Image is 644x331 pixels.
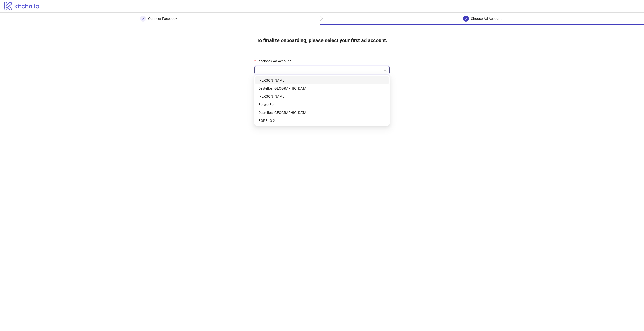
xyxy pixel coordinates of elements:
div: BORELO 2 [255,117,389,125]
div: [PERSON_NAME] [258,78,386,83]
div: [PERSON_NAME] [258,94,386,99]
label: Facebook Ad Account [254,58,294,64]
div: Angie Alfonso [255,76,389,84]
div: BORELO 2 [258,118,386,123]
div: Felipe Patiño [255,92,389,101]
div: Connect Facebook [148,16,177,22]
input: Facebook Ad Account [257,66,382,74]
div: Destellos [GEOGRAPHIC_DATA] [258,110,386,115]
div: Borelo Bo [255,101,389,109]
span: check [142,17,145,20]
h4: To finalize onboarding, please select your first ad account. [249,33,395,48]
div: Borelo Bo [258,102,386,107]
div: Choose Ad Account [471,16,502,22]
div: Destellos Ecuador [255,109,389,117]
div: Destellos Barranquilla [255,84,389,92]
div: Destellos [GEOGRAPHIC_DATA] [258,86,386,91]
span: 2 [465,17,467,21]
